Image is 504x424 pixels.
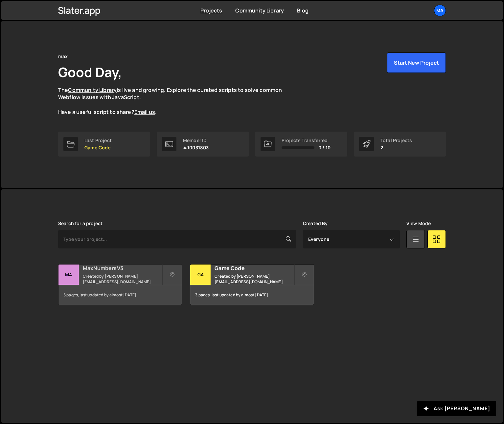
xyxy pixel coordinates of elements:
div: Ga [190,265,211,285]
a: Last Project Game Code [58,132,150,157]
p: #10031803 [183,145,209,150]
div: Total Projects [380,138,412,143]
a: Ga Game Code Created by [PERSON_NAME][EMAIL_ADDRESS][DOMAIN_NAME] 3 pages, last updated by almost... [190,264,314,305]
a: ma [434,5,446,16]
h2: Game Code [215,265,294,272]
div: max [58,53,68,60]
span: 0 / 10 [318,145,331,150]
a: Blog [297,7,309,14]
a: Community Library [68,86,117,94]
button: Start New Project [387,53,446,73]
p: 2 [380,145,412,150]
p: The is live and growing. Explore the curated scripts to solve common Webflow issues with JavaScri... [58,86,295,116]
h2: MaxNumbersV3 [83,265,162,272]
a: Projects [200,7,222,14]
input: Type your project... [58,230,296,248]
p: Game Code [84,145,112,150]
small: Created by [PERSON_NAME][EMAIL_ADDRESS][DOMAIN_NAME] [83,273,162,285]
div: Projects Transferred [282,138,331,143]
h1: Good Day, [58,63,122,81]
label: Created By [303,221,328,226]
button: Ask [PERSON_NAME] [417,401,496,416]
label: Search for a project [58,221,103,226]
a: Ma MaxNumbersV3 Created by [PERSON_NAME][EMAIL_ADDRESS][DOMAIN_NAME] 5 pages, last updated by alm... [58,264,182,305]
a: Community Library [235,7,284,14]
a: Email us [134,108,155,116]
label: View Mode [406,221,431,226]
div: Ma [58,265,79,285]
div: 5 pages, last updated by almost [DATE] [58,285,182,305]
div: Member ID [183,138,209,143]
div: Last Project [84,138,112,143]
div: 3 pages, last updated by almost [DATE] [190,285,313,305]
small: Created by [PERSON_NAME][EMAIL_ADDRESS][DOMAIN_NAME] [215,273,294,285]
